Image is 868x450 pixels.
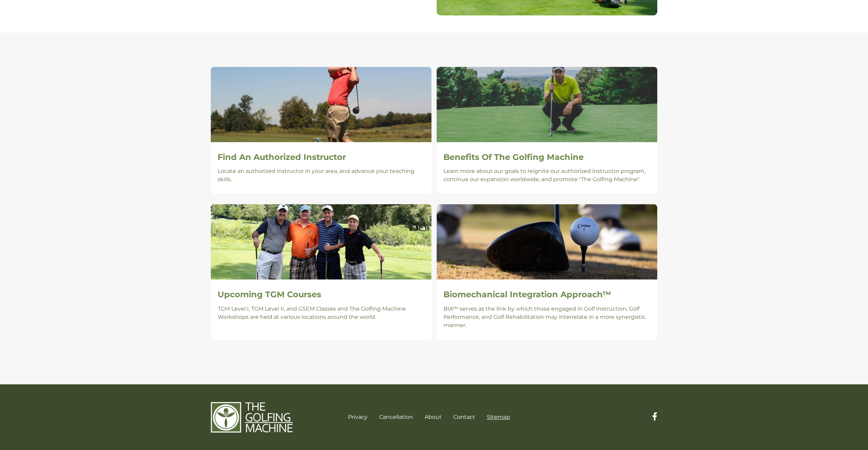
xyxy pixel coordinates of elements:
[218,152,425,162] h2: Find An Authorized Instructor
[348,414,367,420] a: Privacy
[218,290,425,300] h2: Upcoming TGM Courses
[443,152,650,162] h2: Benefits Of The Golfing Machine
[211,67,431,194] a: Find An Authorized Instructor Locate an authorized instructor in your area, and advance your teac...
[425,414,442,420] a: About
[443,305,650,329] p: BIA™ serves as the link by which those engaged in Golf Instruction, Golf Performance, and Golf Re...
[443,167,650,184] p: Learn more about our goals to reignite our authorized instructor program, continue our expansion ...
[211,204,431,340] a: Upcoming TGM Courses TGM Level I, TGM Level II, and GSEM Classes and The Golfing Machine Workshop...
[443,290,650,300] h2: Biomechanical Integration Approach™
[453,414,475,420] a: Contact
[218,305,425,321] p: TGM Level I, TGM Level II, and GSEM Classes and The Golfing Machine Workshops are held at various...
[437,67,657,194] a: Benefits Of The Golfing Machine Learn more about our goals to reignite our authorized instructor ...
[211,401,293,433] img: The Golfing Machine
[487,414,510,420] a: Sitemap
[437,204,657,340] a: Biomechanical Integration Approach™ BIA™ serves as the link by which those engaged in Golf Instru...
[379,414,413,420] a: Cancellation
[218,167,425,184] p: Locate an authorized instructor in your area, and advance your teaching skills.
